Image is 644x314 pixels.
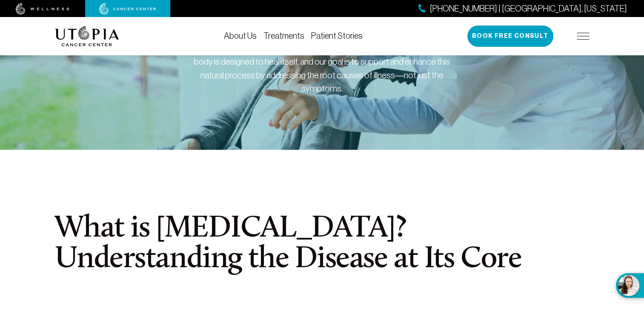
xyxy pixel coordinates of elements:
[311,31,363,40] a: Patient Stories
[99,3,156,15] img: cancer center
[467,26,553,47] button: Book Free Consult
[577,33,590,40] img: icon-hamburger
[430,3,627,15] span: [PHONE_NUMBER] | [GEOGRAPHIC_DATA], [US_STATE]
[190,28,454,95] div: At [GEOGRAPHIC_DATA][MEDICAL_DATA], we believe that the keys to disease prevention and treatment ...
[55,214,590,275] h1: What is [MEDICAL_DATA]? Understanding the Disease at Its Core
[16,3,69,15] img: wellness
[55,26,119,46] img: logo
[418,3,627,15] a: [PHONE_NUMBER] | [GEOGRAPHIC_DATA], [US_STATE]
[263,31,304,40] a: Treatments
[224,31,257,40] a: About Us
